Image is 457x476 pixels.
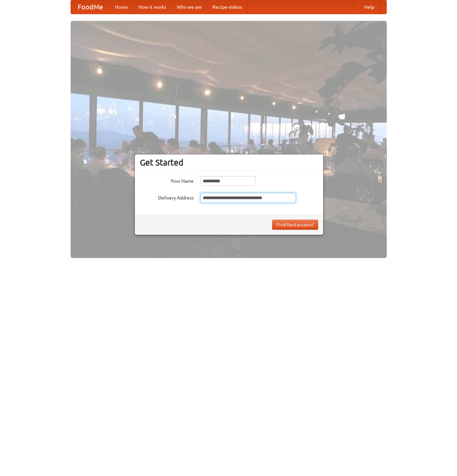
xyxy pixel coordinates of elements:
a: Home [110,0,133,14]
button: Find Restaurants! [272,220,318,230]
a: Who we are [172,0,207,14]
label: Delivery Address [140,193,194,201]
label: Your Name [140,176,194,184]
h3: Get Started [140,157,318,168]
a: Recipe videos [207,0,247,14]
a: Help [359,0,380,14]
a: How it works [133,0,172,14]
a: FoodMe [71,0,110,14]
